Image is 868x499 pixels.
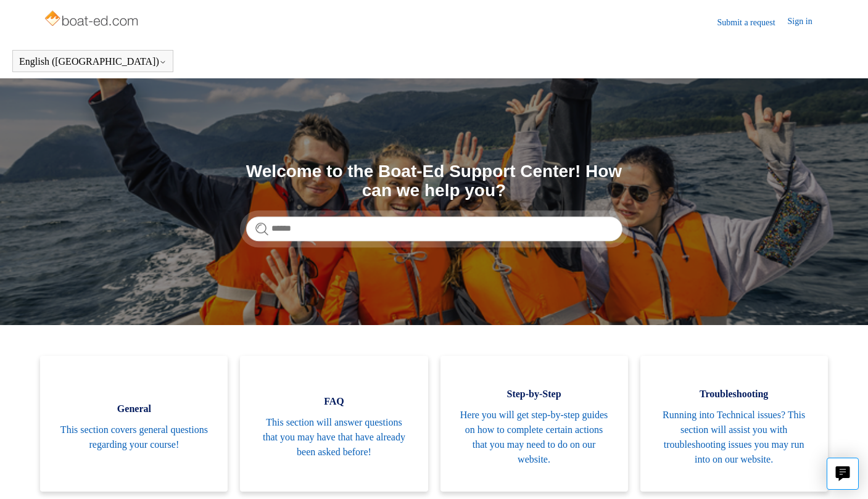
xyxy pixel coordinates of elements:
[459,408,610,467] span: Here you will get step-by-step guides on how to complete certain actions that you may need to do ...
[827,458,859,490] button: Live chat
[788,15,825,30] a: Sign in
[59,402,209,416] span: General
[240,356,428,492] a: FAQ This section will answer questions that you may have that have already been asked before!
[459,387,610,402] span: Step-by-Step
[258,415,409,460] span: This section will answer questions that you may have that have already been asked before!
[717,16,787,29] a: Submit a request
[659,408,809,467] span: Running into Technical issues? This section will assist you with troubleshooting issues you may r...
[43,7,141,32] img: Boat-Ed Help Center home page
[246,217,622,241] input: Search
[440,356,628,492] a: Step-by-Step Here you will get step-by-step guides on how to complete certain actions that you ma...
[19,56,167,67] button: English ([GEOGRAPHIC_DATA])
[640,356,828,492] a: Troubleshooting Running into Technical issues? This section will assist you with troubleshooting ...
[659,387,809,402] span: Troubleshooting
[59,423,209,452] span: This section covers general questions regarding your course!
[40,356,228,492] a: General This section covers general questions regarding your course!
[246,162,622,200] h1: Welcome to the Boat-Ed Support Center! How can we help you?
[258,394,409,409] span: FAQ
